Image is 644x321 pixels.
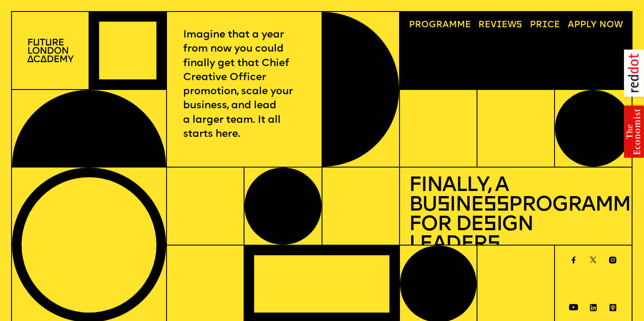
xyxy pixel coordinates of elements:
a: Price [526,17,565,35]
span: ss [483,195,509,216]
span: s [487,234,500,255]
h1: Finally, a Bu ine Programme for De ign Leader [409,176,623,255]
a: Apply now [563,17,627,35]
span: s [437,195,450,216]
span: s [483,215,496,235]
a: Programme [404,17,475,35]
p: Imagine that a year from now you could finally get that Chief Creative Officer promotion, scale y... [183,28,305,142]
span: A [568,20,574,29]
a: Reviews [474,17,527,35]
span: a [443,20,449,29]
